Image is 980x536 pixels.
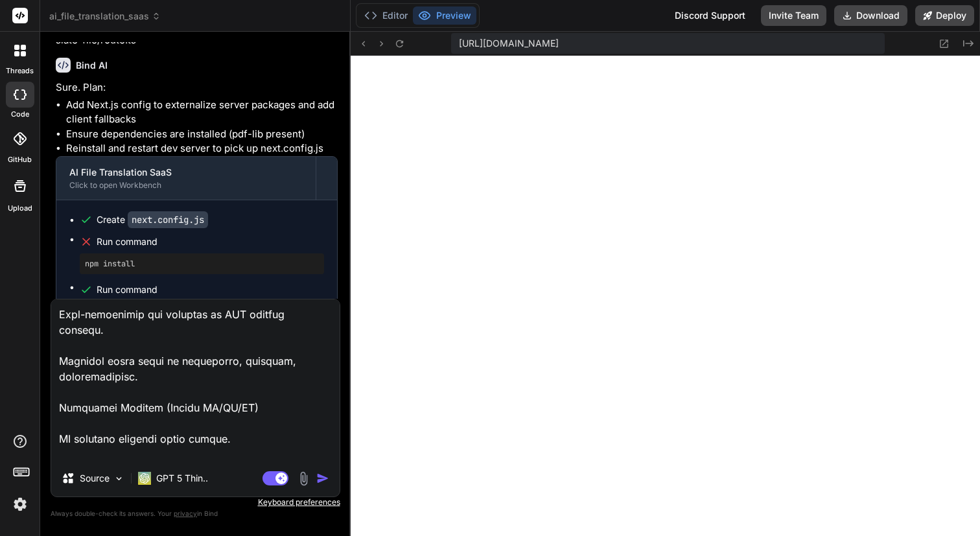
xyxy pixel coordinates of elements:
button: Invite Team [761,5,826,26]
span: [URL][DOMAIN_NAME] [459,37,559,50]
div: Click to open Workbench [69,180,303,191]
div: Create [97,213,208,226]
button: AI File Translation SaaSClick to open Workbench [56,157,316,200]
p: Always double-check its answers. Your in Bind [51,507,340,520]
img: settings [9,493,31,515]
span: ai_file_translation_saas [49,10,161,23]
button: Preview [413,6,476,25]
button: Deploy [915,5,974,26]
button: Editor [359,6,413,25]
label: code [11,109,29,120]
p: GPT 5 Thin.. [156,472,208,485]
p: Keyboard preferences [51,497,340,507]
h6: Bind AI [76,59,108,72]
pre: npm install [85,259,319,269]
span: Run command [97,235,324,248]
img: Pick Models [113,473,124,484]
code: next.config.js [128,211,208,228]
img: GPT 5 Thinking Medium [138,472,151,485]
div: AI File Translation SaaS [69,166,303,179]
label: GitHub [8,154,32,165]
p: Sure. Plan: [56,80,338,95]
button: Download [834,5,907,26]
li: Ensure dependencies are installed (pdf-lib present) [66,127,338,142]
li: Reinstall and restart dev server to pick up next.config.js [66,141,338,156]
div: Discord Support [667,5,753,26]
span: privacy [174,509,197,517]
label: threads [6,65,34,76]
p: Source [80,472,110,485]
label: Upload [8,203,32,214]
textarea: lor ipsu dolor: "Sitame 0 – Con-ad-Eli Seddoeius Tempor Incidid Utlabore Etdolo Magnaali enim (ad... [51,299,340,460]
img: icon [316,472,329,485]
span: Run command [97,283,324,296]
li: Add Next.js config to externalize server packages and add client fallbacks [66,98,338,127]
img: attachment [296,471,311,486]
